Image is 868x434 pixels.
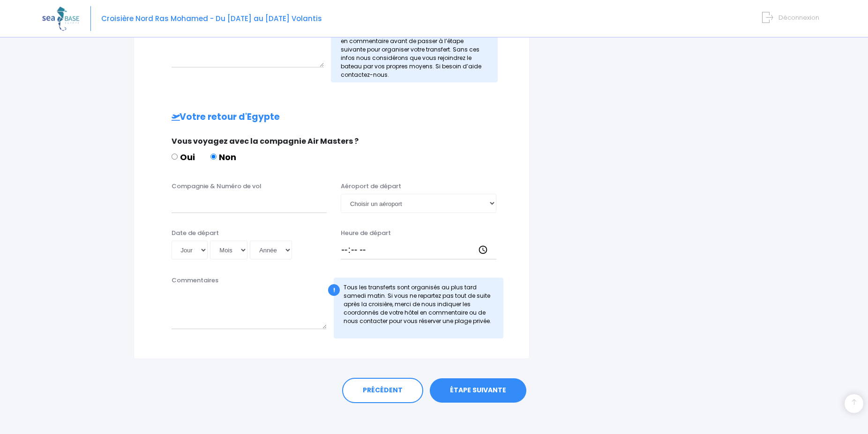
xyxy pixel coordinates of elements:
[153,112,510,123] h2: Votre retour d'Egypte
[328,284,340,296] div: !
[334,278,503,338] div: Tous les transferts sont organisés au plus tard samedi matin. Si vous ne repartez pas tout de sui...
[172,136,359,147] span: Vous voyagez avec la compagnie Air Masters ?
[210,151,236,163] label: Non
[331,15,498,82] div: Si votre vol atterri avant samedi midi : merci de noter impérativement les coordonnés de votre hô...
[172,228,219,238] label: Date de départ
[172,276,218,285] label: Commentaires
[172,154,178,160] input: Oui
[778,13,819,22] span: Déconnexion
[342,378,423,403] a: PRÉCÉDENT
[341,182,401,191] label: Aéroport de départ
[341,228,391,238] label: Heure de départ
[172,182,262,191] label: Compagnie & Numéro de vol
[101,14,322,23] span: Croisière Nord Ras Mohamed - Du [DATE] au [DATE] Volantis
[430,378,526,403] a: ÉTAPE SUIVANTE
[172,151,195,163] label: Oui
[210,154,217,160] input: Non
